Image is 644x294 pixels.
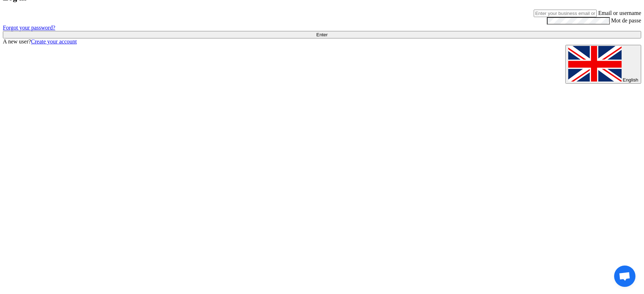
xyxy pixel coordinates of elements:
[568,46,622,82] img: en-US.png
[565,45,641,84] button: English
[3,31,641,38] input: Enter
[31,38,77,44] a: Create your account
[598,10,641,16] label: Email or username
[623,77,638,83] span: English
[611,17,641,23] label: Mot de passe
[534,10,597,17] input: Enter your business email or username...
[614,266,635,287] a: Open chat
[3,38,77,44] font: A new user?
[3,25,55,31] a: Forgot your password?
